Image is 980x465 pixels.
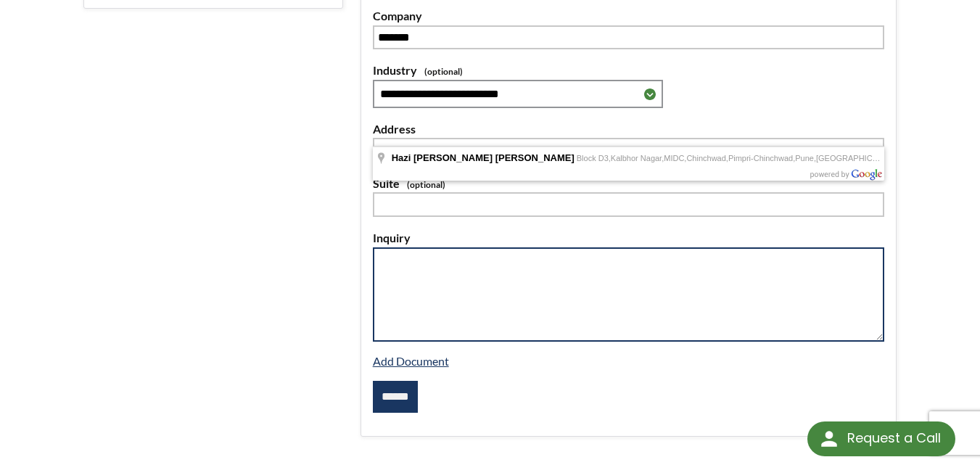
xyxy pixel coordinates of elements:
label: Inquiry [373,229,884,247]
div: Request a Call [807,421,955,456]
span: MIDC, [664,154,686,162]
label: Industry [373,61,884,80]
span: Hazi [PERSON_NAME] [PERSON_NAME] [392,152,575,163]
label: Suite [373,174,884,193]
img: round button [818,427,841,450]
span: Block D3, [577,154,611,162]
a: Add Document [373,354,449,368]
span: Pimpri-Chinchwad, [728,154,795,162]
label: Company [373,7,884,25]
span: Pune, [795,154,816,162]
span: Chinchwad, [686,154,728,162]
div: Request a Call [847,421,941,455]
label: Address [373,120,884,139]
span: Kalbhor Nagar, [611,154,664,162]
span: [GEOGRAPHIC_DATA], [816,154,902,162]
